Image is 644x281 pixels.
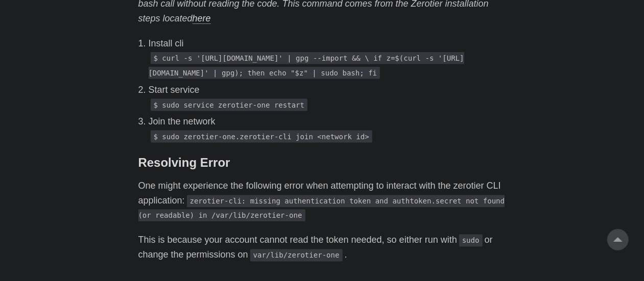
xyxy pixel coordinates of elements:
code: $ sudo service zerotier-one restart [151,99,308,111]
a: here [193,13,211,23]
code: sudo [459,235,483,247]
h3: Resolving Error [138,156,506,171]
p: One might experience the following error when attempting to interact with the zerotier CLI applic... [138,179,506,223]
p: Join the network [149,114,506,129]
p: Start service [149,83,506,97]
code: var/lib/zerotier-one [250,249,343,262]
a: go to top [607,229,629,250]
code: $ curl -s '[URL][DOMAIN_NAME]' | gpg --import && \ if z=$(curl -s '[URL][DOMAIN_NAME]' | gpg); th... [149,52,464,79]
p: This is because your account cannot read the token needed, so either run with or change the permi... [138,233,506,263]
code: zerotier-cli: missing authentication token and authtoken.secret not found (or readable) in /var/l... [138,195,505,222]
p: Install cli [149,36,506,51]
code: $ sudo zerotier-one.zerotier-cli join <network id> [151,131,372,143]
